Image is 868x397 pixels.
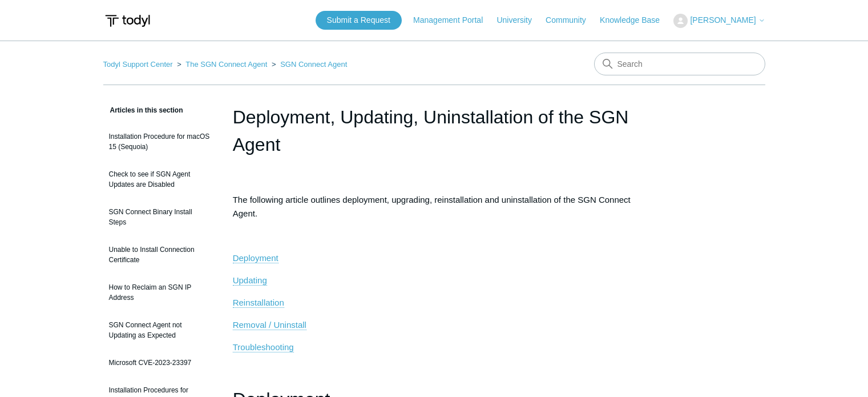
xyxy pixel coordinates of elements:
span: Updating [233,275,267,285]
span: Reinstallation [233,298,284,307]
a: Deployment [233,253,278,263]
a: Todyl Support Center [103,60,173,69]
a: SGN Connect Agent [280,60,347,69]
a: Updating [233,275,267,286]
a: Installation Procedure for macOS 15 (Sequoia) [103,126,216,158]
a: Reinstallation [233,298,284,308]
a: How to Reclaim an SGN IP Address [103,276,216,308]
a: Management Portal [413,14,494,26]
a: Removal / Uninstall [233,320,306,330]
span: The following article outlines deployment, upgrading, reinstallation and uninstallation of the SG... [233,195,631,218]
input: Search [594,53,765,75]
button: [PERSON_NAME] [673,14,765,28]
a: Check to see if SGN Agent Updates are Disabled [103,163,216,195]
a: SGN Connect Binary Install Steps [103,201,216,233]
a: Troubleshooting [233,342,294,352]
a: Community [546,14,597,26]
a: The SGN Connect Agent [185,60,267,69]
a: Unable to Install Connection Certificate [103,239,216,271]
span: Deployment [233,253,278,263]
a: Knowledge Base [600,14,671,26]
span: Troubleshooting [233,342,294,352]
span: Articles in this section [103,106,183,114]
img: Todyl Support Center Help Center home page [103,10,152,31]
a: SGN Connect Agent not Updating as Expected [103,314,216,346]
a: Microsoft CVE-2023-23397 [103,352,216,374]
li: The SGN Connect Agent [175,60,269,69]
li: Todyl Support Center [103,60,175,69]
li: SGN Connect Agent [269,60,347,69]
span: [PERSON_NAME] [690,15,756,25]
a: University [496,14,543,26]
h1: Deployment, Updating, Uninstallation of the SGN Agent [233,103,636,158]
a: Submit a Request [316,11,402,30]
